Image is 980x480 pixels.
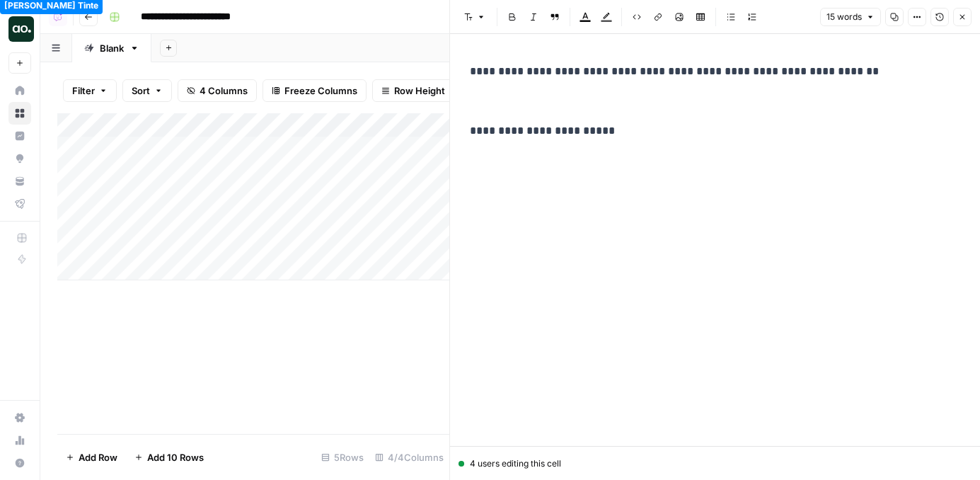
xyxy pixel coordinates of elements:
span: Row Height [394,84,445,98]
div: 4 users editing this cell [459,457,972,470]
button: Workspace: AirOps Builders [8,11,31,47]
img: AirOps Builders Logo [8,16,34,42]
a: Usage [8,429,31,452]
button: Add 10 Rows [126,446,212,469]
button: Freeze Columns [263,79,367,102]
a: Flightpath [8,193,31,215]
a: Blank [72,34,151,62]
a: Insights [8,125,31,147]
span: Sort [132,84,150,98]
span: 15 words [826,11,862,23]
div: Blank [100,41,124,55]
button: Filter [63,79,117,102]
a: Your Data [8,170,31,193]
button: 4 Columns [178,79,257,102]
button: Row Height [372,79,454,102]
span: 4 Columns [200,84,248,98]
a: Opportunities [8,147,31,170]
div: 4/4 Columns [369,446,449,469]
a: Home [8,79,31,102]
span: Freeze Columns [284,84,357,98]
span: Filter [72,84,95,98]
button: 15 words [820,8,881,26]
button: Help + Support [8,452,31,474]
a: Browse [8,102,31,125]
a: Settings [8,406,31,429]
span: Add 10 Rows [147,450,204,464]
button: Sort [122,79,172,102]
button: Add Row [57,446,126,469]
span: Add Row [79,450,117,464]
div: 5 Rows [316,446,369,469]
